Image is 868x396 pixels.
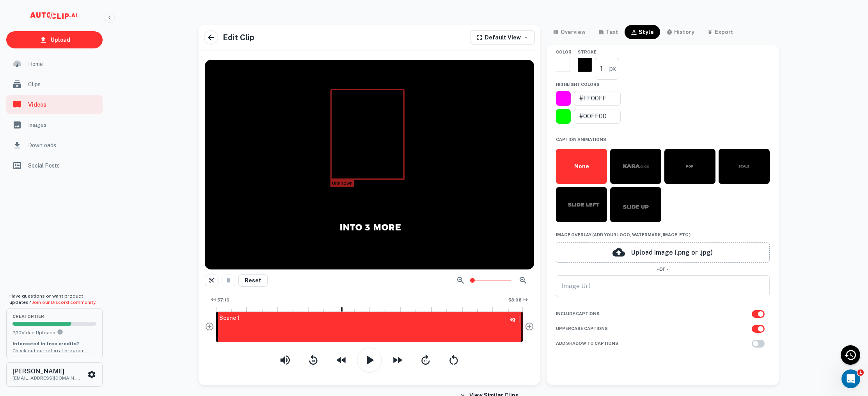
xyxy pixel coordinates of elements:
div: style [639,27,654,37]
a: Join our Discord community. [32,300,96,305]
span: Highlight Colors [556,81,600,88]
button: export [701,25,740,39]
a: Videos [6,95,103,114]
span: Social Posts [28,161,98,170]
img: sl.ani.png [562,185,601,224]
button: creatorTier7/10Video UploadsYou can upload 10 videos per month on the creator tier. Upgrade to up... [6,308,103,359]
div: export [715,27,733,37]
span: Images [28,121,98,129]
button: Split Scene [205,275,218,286]
span: Caption Animations [556,136,606,143]
div: Default View [476,33,521,42]
button: [PERSON_NAME][EMAIL_ADDRESS][DOMAIN_NAME] [6,362,103,387]
span: Add shadow to captions [556,340,618,347]
span: 1 [857,369,864,376]
p: px [609,64,616,73]
a: Downloads [6,136,103,155]
a: Clips [6,75,103,94]
button: Edit Clip Start Time [208,294,233,306]
p: Interested in free credits? [12,340,96,347]
button: history [660,25,701,39]
button: Choose the default mode in which all your clips are displayed and formatted [470,30,535,45]
button: None [556,149,607,184]
div: text [606,27,618,37]
button: style [625,25,660,39]
span: Uppercase captions [556,325,608,332]
p: MORE [373,221,401,234]
span: Clips [28,80,98,89]
span: Color [556,50,572,54]
span: Unknown [332,181,353,186]
img: su.ani.png [616,185,655,224]
a: Images [6,116,103,134]
a: Upload [6,31,103,48]
span: Videos [28,100,98,109]
img: p.ani.png [670,147,709,186]
span: 58:08 [508,297,522,303]
span: Downloads [28,141,98,150]
button: overview [547,25,592,39]
div: Add Intro [205,322,214,334]
a: Check out our referral program. [12,348,86,353]
span: Include captions [556,310,600,317]
p: INTO [340,221,362,234]
div: overview [561,27,586,37]
div: Recent Activity [841,345,860,365]
h6: [PERSON_NAME] [12,368,83,375]
div: - or - [556,264,769,274]
svg: You can upload 10 videos per month on the creator tier. Upgrade to upload more. [57,329,63,335]
div: history [674,27,694,37]
span: creator Tier [12,314,96,319]
button: Edit Clip End Time [505,294,531,306]
h5: Edit Clip [223,32,254,43]
p: Upload [51,36,70,44]
span: Image Overlay (Add your logo, watermark, image, etc.) [556,232,769,238]
span: Have questions or want product updates? [9,293,96,305]
a: Home [6,55,103,73]
span: Home [28,60,98,68]
h6: Upload Image (.png or .jpg) [631,249,713,256]
span: 57:16 [217,297,229,303]
p: [EMAIL_ADDRESS][DOMAIN_NAME] [12,375,83,382]
span: Stroke [578,49,619,55]
a: Social Posts [6,156,103,175]
p: 7 / 10 Video Uploads [12,329,96,336]
button: text [592,25,625,39]
img: s.ani.png [724,147,763,186]
img: k.ani.png [616,147,655,186]
iframe: Intercom live chat [841,369,860,388]
button: Reset Clip to Original Settings [238,274,268,287]
p: 3 [365,221,370,234]
div: Add Outro [525,322,534,334]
